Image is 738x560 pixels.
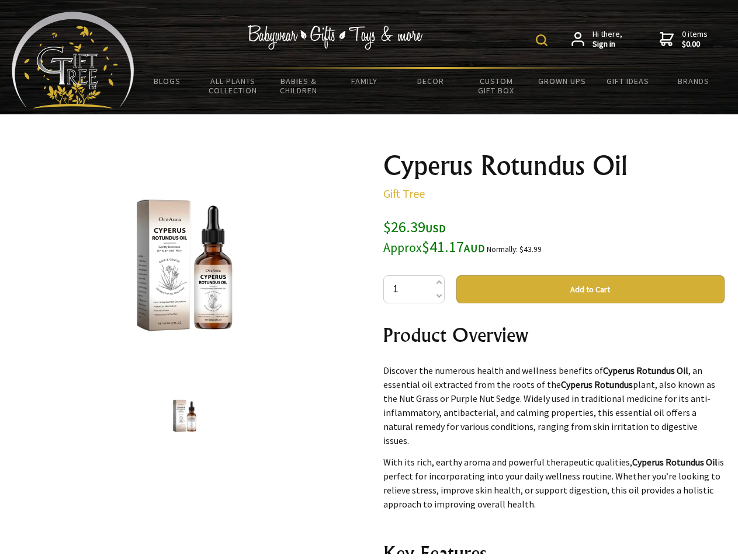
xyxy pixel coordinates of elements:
[661,69,727,93] a: Brands
[593,29,622,50] span: Hi there,
[162,394,207,438] img: Cyperus Rotundus Oil
[383,363,725,447] p: Discover the numerous health and wellness benefits of , an essential oil extracted from the roots...
[332,69,398,93] a: Family
[383,152,725,180] h1: Cyperus Rotundus Oil
[266,69,332,103] a: Babies & Children
[593,39,622,50] strong: Sign in
[487,244,542,254] small: Normally: $43.99
[536,34,548,46] img: product search
[561,379,633,390] strong: Cyperus Rotundus
[632,456,718,468] strong: Cyperus Rotundus Oil
[93,174,276,356] img: Cyperus Rotundus Oil
[571,29,622,50] a: Hi there,Sign in
[248,25,423,50] img: Babywear - Gifts - Toys & more
[660,29,708,50] a: 0 items$0.00
[603,365,688,376] strong: Cyperus Rotundus Oil
[463,69,529,103] a: Custom Gift Box
[682,29,708,50] span: 0 items
[456,275,725,303] button: Add to Cart
[682,39,708,50] strong: $0.00
[200,69,266,103] a: All Plants Collection
[464,242,485,255] span: AUD
[595,69,661,93] a: Gift Ideas
[397,69,463,93] a: Decor
[12,12,134,108] img: Babyware - Gifts - Toys and more...
[383,186,425,201] a: Gift Tree
[383,217,485,256] span: $26.39 $41.17
[383,455,725,511] p: With its rich, earthy aroma and powerful therapeutic qualities, is perfect for incorporating into...
[529,69,595,93] a: Grown Ups
[425,222,446,235] span: USD
[383,321,725,349] h2: Product Overview
[383,240,422,256] small: Approx
[134,69,200,93] a: BLOGS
